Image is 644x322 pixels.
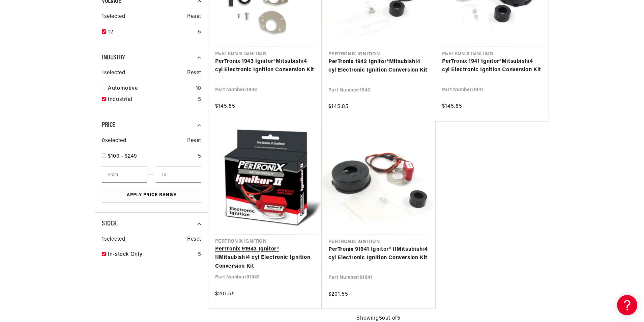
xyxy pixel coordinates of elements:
span: Reset [187,137,201,145]
a: PerTronix 91943 Ignitor® IIMitsubishi4 cyl Electronic Ignition Conversion Kit [215,245,315,271]
input: From [102,166,147,183]
span: 1 selected [102,235,125,244]
span: 1 selected [102,69,125,78]
div: 5 [198,250,201,259]
span: Reset [187,69,201,78]
span: Reset [187,235,201,244]
div: 5 [198,96,201,104]
div: 5 [198,152,201,161]
span: Stock [102,220,116,227]
button: Apply Price Range [102,188,201,203]
span: Industry [102,54,125,61]
span: 1 selected [102,12,125,21]
span: Reset [187,12,201,21]
span: $100 - $249 [108,154,137,159]
div: 5 [198,28,201,37]
span: — [149,170,154,179]
input: To [156,166,201,183]
span: 0 selected [102,137,126,145]
span: Price [102,122,115,129]
a: 12 [108,28,195,37]
a: Automotive [108,84,193,93]
a: PerTronix 1941 Ignitor®Mitsubishi4 cyl Electronic Ignition Conversion Kit [442,57,542,75]
div: 10 [196,84,201,93]
a: PerTronix 91941 Ignitor® IIMitsubishi4 cyl Electronic Ignition Conversion Kit [328,245,429,263]
a: PerTronix 1943 Ignitor®Mitsubishi4 cyl Electronic Ignition Conversion Kit [215,57,315,75]
a: Industrial [108,96,195,104]
a: PerTronix 1942 Ignitor®Mitsubishi4 cyl Electronic Ignition Conversion Kit [328,58,429,75]
a: In-stock Only [108,250,195,259]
